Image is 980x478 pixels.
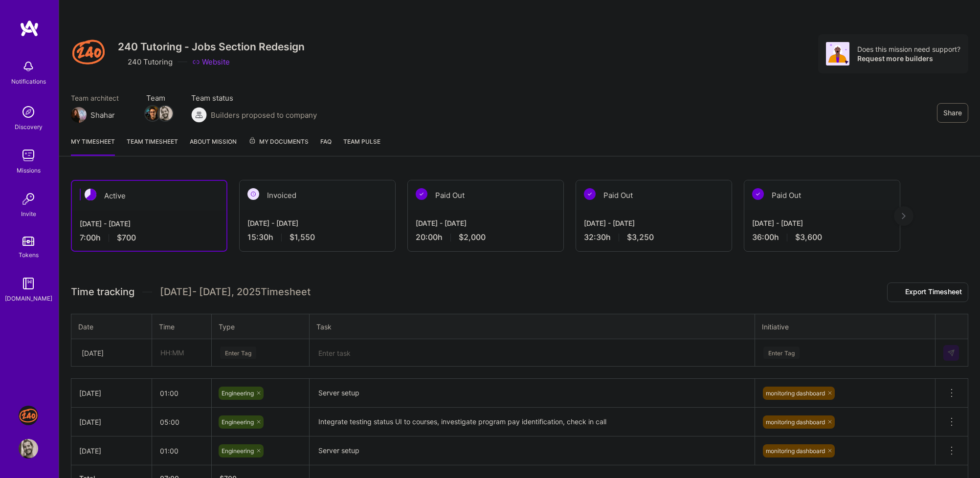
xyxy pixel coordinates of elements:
[248,136,309,147] span: My Documents
[72,181,226,211] div: Active
[135,350,140,355] i: icon Chevron
[416,188,427,200] img: Paid Out
[311,409,754,435] textarea: Integrate testing status UI to courses, investigate program pay identification, check in call
[19,406,38,425] img: J: 240 Tutoring - Jobs Section Redesign
[222,447,254,455] span: Engineering
[763,345,800,360] div: Enter Tag
[311,437,754,464] textarea: Server setup
[826,42,849,65] img: Avatar
[248,136,309,156] a: My Documents
[11,76,46,87] div: Notifications
[20,20,39,37] img: logo
[191,93,317,103] span: Team status
[795,232,822,242] span: $3,600
[17,165,41,175] div: Missions
[71,34,106,69] img: Company Logo
[146,93,172,103] span: Team
[71,136,115,156] a: My timesheet
[320,136,332,156] a: FAQ
[887,282,968,302] button: Export Timesheet
[220,345,256,360] div: Enter Tag
[16,439,41,458] a: User Avatar
[893,287,901,298] i: icon Download
[576,180,732,210] div: Paid Out
[762,321,928,332] div: Initiative
[744,180,900,210] div: Paid Out
[79,446,144,456] div: [DATE]
[247,218,387,228] div: [DATE] - [DATE]
[16,406,41,425] a: J: 240 Tutoring - Jobs Section Redesign
[19,146,38,165] img: teamwork
[152,409,211,435] input: HH:MM
[5,293,52,304] div: [DOMAIN_NAME]
[343,138,380,145] span: Team Pulse
[21,209,36,219] div: Invite
[19,102,38,122] img: discovery
[158,106,173,121] img: Team Member Avatar
[160,286,311,298] span: [DATE] - [DATE] , 2025 Timesheet
[19,189,38,209] img: Invite
[416,218,556,228] div: [DATE] - [DATE]
[118,57,173,67] div: 240 Tutoring
[71,286,134,298] span: Time tracking
[310,314,755,339] th: Task
[943,108,962,118] span: Share
[408,180,563,210] div: Paid Out
[119,111,127,119] i: icon Mail
[19,439,38,458] img: User Avatar
[752,218,892,228] div: [DATE] - [DATE]
[247,188,259,200] img: Invoiced
[584,218,724,228] div: [DATE] - [DATE]
[82,348,104,358] div: [DATE]
[118,58,126,66] i: icon CompanyGray
[937,103,968,123] button: Share
[153,340,211,366] input: HH:MM
[247,232,387,242] div: 15:30 h
[145,106,160,121] img: Team Member Avatar
[80,218,219,229] div: [DATE] - [DATE]
[416,232,556,242] div: 20:00 h
[19,274,38,293] img: guide book
[311,380,754,407] textarea: Server setup
[117,233,136,243] span: $700
[71,93,127,103] span: Team architect
[584,232,724,242] div: 32:30 h
[857,54,960,63] div: Request more builders
[118,41,305,53] h3: 240 Tutoring - Jobs Section Redesign
[766,418,825,426] span: monitoring dashboard
[222,418,254,426] span: Engineering
[343,136,380,156] a: Team Pulse
[192,57,230,67] a: Website
[146,105,159,122] a: Team Member Avatar
[85,189,96,200] img: Active
[190,136,237,156] a: About Mission
[159,105,172,122] a: Team Member Avatar
[627,232,654,242] span: $3,250
[459,232,486,242] span: $2,000
[902,213,906,219] img: right
[947,349,955,357] img: Submit
[15,122,43,132] div: Discovery
[71,107,87,123] img: Team Architect
[191,107,207,123] img: Builders proposed to company
[159,322,204,332] div: Time
[22,237,34,246] img: tokens
[766,447,825,455] span: monitoring dashboard
[212,314,310,339] th: Type
[211,110,317,120] span: Builders proposed to company
[152,438,211,464] input: HH:MM
[152,380,211,406] input: HH:MM
[752,232,892,242] div: 36:00 h
[766,390,825,397] span: monitoring dashboard
[79,388,144,398] div: [DATE]
[127,136,178,156] a: Team timesheet
[752,188,764,200] img: Paid Out
[240,180,395,210] div: Invoiced
[80,233,219,243] div: 7:00 h
[19,57,38,76] img: bell
[79,417,144,427] div: [DATE]
[222,390,254,397] span: Engineering
[290,232,315,242] span: $1,550
[71,314,152,339] th: Date
[584,188,596,200] img: Paid Out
